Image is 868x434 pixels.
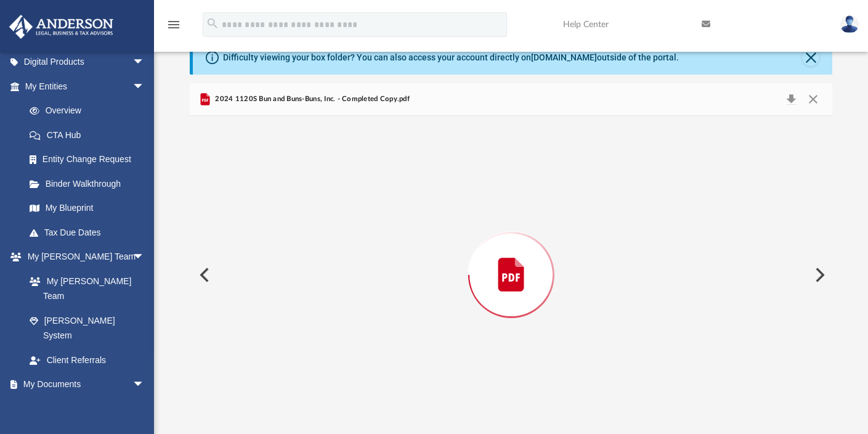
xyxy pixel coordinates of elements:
[9,74,163,99] a: My Entitiesarrow_drop_down
[166,23,181,32] a: menu
[17,147,163,172] a: Entity Change Request
[802,91,824,108] button: Close
[17,123,163,147] a: CTA Hub
[213,94,410,105] span: 2024 1120S Bun and Buns-Buns, Inc. - Completed Copy.pdf
[9,372,157,397] a: My Documentsarrow_drop_down
[840,15,859,33] img: User Pic
[132,74,157,99] span: arrow_drop_down
[166,17,181,32] i: menu
[531,52,597,62] a: [DOMAIN_NAME]
[17,99,163,123] a: Overview
[802,49,819,66] button: Close
[132,372,157,398] span: arrow_drop_down
[17,348,157,372] a: Client Referrals
[223,51,679,64] div: Difficulty viewing your box folder? You can also access your account directly on outside of the p...
[17,269,151,308] a: My [PERSON_NAME] Team
[6,15,117,39] img: Anderson Advisors Platinum Portal
[780,91,802,108] button: Download
[206,17,219,30] i: search
[17,308,157,348] a: [PERSON_NAME] System
[132,245,157,270] span: arrow_drop_down
[132,50,157,75] span: arrow_drop_down
[17,171,163,196] a: Binder Walkthrough
[17,196,157,221] a: My Blueprint
[805,258,832,292] button: Next File
[17,220,163,245] a: Tax Due Dates
[190,258,217,292] button: Previous File
[190,83,832,434] div: Preview
[9,245,157,269] a: My [PERSON_NAME] Teamarrow_drop_down
[9,50,163,75] a: Digital Productsarrow_drop_down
